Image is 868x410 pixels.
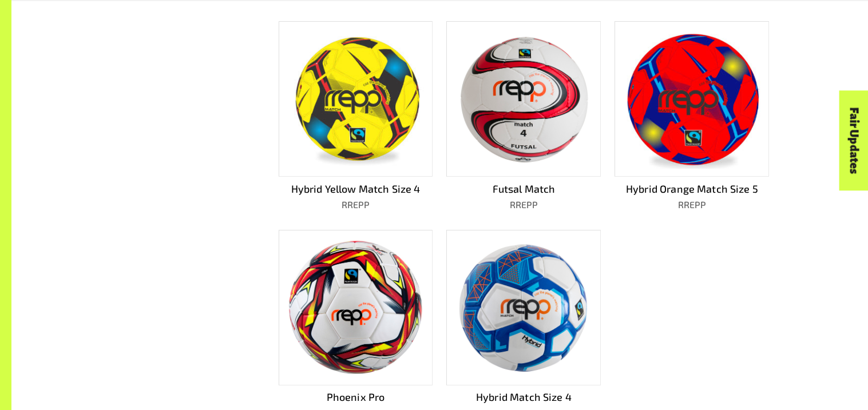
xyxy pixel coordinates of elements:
[279,198,433,212] p: RREPP
[279,389,433,405] p: Phoenix Pro
[446,181,601,197] p: Futsal Match
[615,21,769,212] a: Hybrid Orange Match Size 5RREPP
[446,389,601,405] p: Hybrid Match Size 4
[279,21,433,212] a: Hybrid Yellow Match Size 4RREPP
[279,181,433,197] p: Hybrid Yellow Match Size 4
[615,181,769,197] p: Hybrid Orange Match Size 5
[446,21,601,212] a: Futsal MatchRREPP
[446,198,601,212] p: RREPP
[615,198,769,212] p: RREPP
